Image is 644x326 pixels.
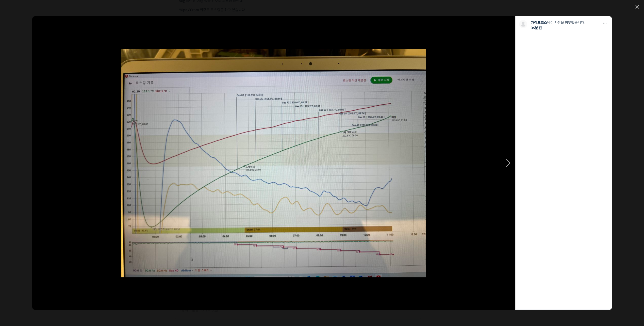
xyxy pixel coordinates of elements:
[65,161,97,174] a: 설정
[531,26,542,30] a: 36분 전
[531,20,547,25] a: 가이포크스
[34,161,65,174] a: 대화
[78,169,85,173] span: 설정
[16,169,19,173] span: 홈
[2,161,34,174] a: 홈
[46,169,53,173] span: 대화
[531,20,599,25] p: 님이 사진을 첨부했습니다.
[519,20,527,28] img: 프로필 사진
